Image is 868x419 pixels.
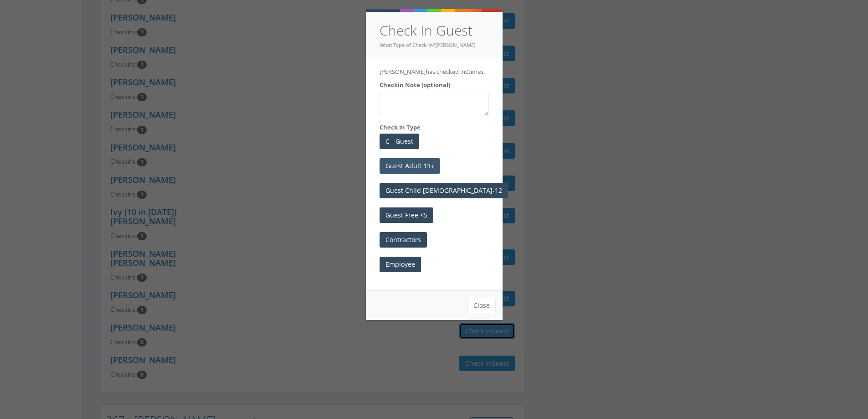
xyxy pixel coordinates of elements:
[380,158,440,174] button: Guest Adult 13+
[465,67,468,76] span: 0
[380,21,489,41] h4: Check In Guest
[380,67,489,76] p: [PERSON_NAME] has checked in times.
[380,81,450,89] label: Checkin Note (optional)
[380,207,433,223] button: Guest Free <5
[380,257,421,272] button: Employee
[467,298,496,313] button: Close
[380,183,508,198] button: Guest Child [DEMOGRAPHIC_DATA]-12
[380,123,421,132] label: Check In Type
[380,41,476,48] small: What Type of Check-In?[PERSON_NAME]
[380,134,419,149] button: C - Guest
[380,232,427,248] button: Contractors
